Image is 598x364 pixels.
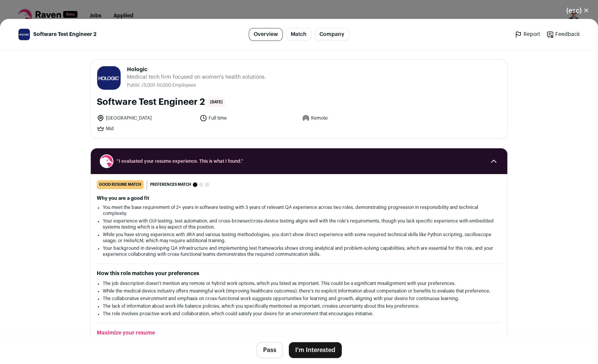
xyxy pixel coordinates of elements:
li: The collaborative environment and emphasis on cross-functional work suggests opportunities for le... [103,296,495,302]
a: Report [514,31,540,38]
span: Software Test Engineer 2 [33,31,96,38]
h2: How this role matches your preferences [97,270,501,277]
button: I'm Interested [289,342,342,358]
li: The job description doesn't mention any remote or hybrid work options, which you listed as import... [103,280,495,286]
li: While you have strong experience with JIRA and various testing methodologies, you don't show dire... [103,232,495,244]
li: You meet the base requirement of 2+ years in software testing with 3 years of relevant QA experie... [103,204,495,216]
a: Company [314,28,349,41]
span: Preferences match [150,181,191,188]
button: Pass [257,342,283,358]
li: Public [127,82,142,88]
li: While the medical device industry offers meaningful work (improving healthcare outcomes), there's... [103,288,495,294]
img: 3bca68d096ba8246e60ab5ded99dc3124fd8fd87f257384d203508c8b13d7e85.jpg [97,66,121,90]
li: Mid [97,125,195,132]
span: [DATE] [208,98,225,107]
span: Medical tech firm focused on women's health solutions. [127,73,266,81]
span: 5,001-10,000 Employees [144,83,196,87]
span: Hologic [127,66,266,73]
a: Feedback [546,31,580,38]
li: The role involves proactive work and collaboration, which could satisfy your desire for an enviro... [103,311,495,317]
div: good resume match [97,180,144,189]
li: Full time [200,114,298,122]
li: Your background in developing QA infrastructure and implementing test frameworks shows strong ana... [103,245,495,257]
h1: Software Test Engineer 2 [97,96,205,108]
li: The lack of information about work-life balance policies, which you specifically mentioned as imp... [103,303,495,309]
li: Remote [302,114,400,122]
li: [GEOGRAPHIC_DATA] [97,114,195,122]
h2: Maximize your resume [97,329,501,337]
li: Your experience with GUI testing, test automation, and cross-browser/cross-device testing aligns ... [103,218,495,230]
h2: Why you are a good fit [97,195,501,201]
button: Close modal [557,2,598,19]
img: 3bca68d096ba8246e60ab5ded99dc3124fd8fd87f257384d203508c8b13d7e85.jpg [19,29,30,40]
span: “I evaluated your resume experience. This is what I found.” [116,158,482,164]
li: / [142,82,196,88]
a: Overview [249,28,283,41]
a: Match [286,28,311,41]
